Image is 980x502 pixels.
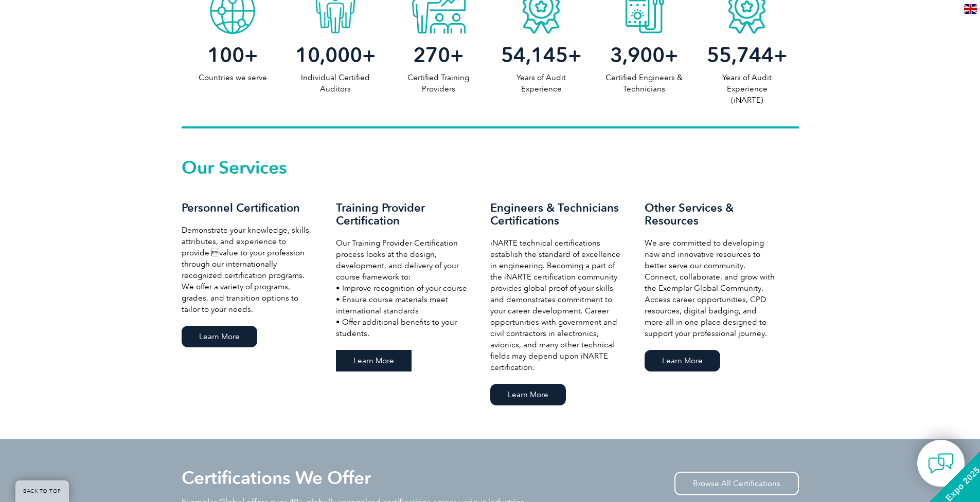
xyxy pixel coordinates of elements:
[295,43,362,67] span: 10,000
[182,72,284,83] p: Countries we serve
[501,43,568,67] span: 54,145
[182,47,284,63] h2: +
[336,350,412,371] a: Learn More
[387,47,490,63] h2: +
[207,43,244,67] span: 100
[284,72,387,95] p: Individual Certified Auditors
[182,470,371,486] h2: Certifications We Offer
[593,47,696,63] h2: +
[645,237,778,339] p: We are committed to developing new and innovative resources to better serve our community. Connec...
[674,472,799,495] a: Browse All Certifications
[707,43,774,67] span: 55,744
[284,47,387,63] h2: +
[928,451,954,476] img: contact-chat.png
[645,201,778,227] h3: Other Services & Resources
[490,47,593,63] h2: +
[182,159,799,176] h2: Our Services
[964,4,977,14] img: en
[182,225,315,315] p: Demonstrate your knowledge, skills, attributes, and experience to provide value to your professi...
[490,72,593,95] p: Years of Audit Experience
[593,72,696,95] p: Certified Engineers & Technicians
[645,350,720,371] a: Learn More
[490,384,566,405] a: Learn More
[610,43,665,67] span: 3,900
[490,201,624,227] h3: Engineers & Technicians Certifications
[336,237,470,339] p: Our Training Provider Certification process looks at the design, development, and delivery of you...
[182,201,315,214] h3: Personnel Certification
[15,480,69,502] a: BACK TO TOP
[490,237,624,373] p: iNARTE technical certifications establish the standard of excellence in engineering. Becoming a p...
[336,201,470,227] h3: Training Provider Certification
[387,72,490,95] p: Certified Training Providers
[182,326,257,347] a: Learn More
[696,47,798,63] h2: +
[413,43,450,67] span: 270
[696,72,798,106] p: Years of Audit Experience (iNARTE)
